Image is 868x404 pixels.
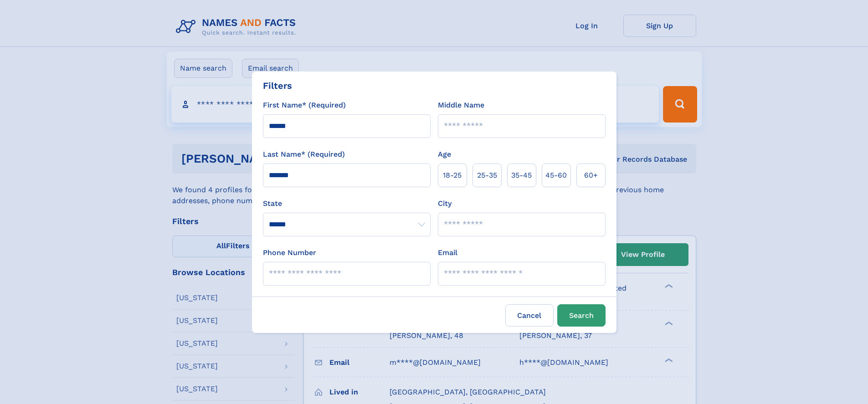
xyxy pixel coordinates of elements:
[505,304,554,327] label: Cancel
[557,304,606,327] button: Search
[263,149,345,160] label: Last Name* (Required)
[438,100,484,111] label: Middle Name
[511,170,532,181] span: 35‑45
[584,170,598,181] span: 60+
[263,247,316,258] label: Phone Number
[263,198,431,209] label: State
[443,170,462,181] span: 18‑25
[545,170,567,181] span: 45‑60
[477,170,497,181] span: 25‑35
[438,247,457,258] label: Email
[438,149,451,160] label: Age
[263,100,346,111] label: First Name* (Required)
[263,79,292,92] div: Filters
[438,198,452,209] label: City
